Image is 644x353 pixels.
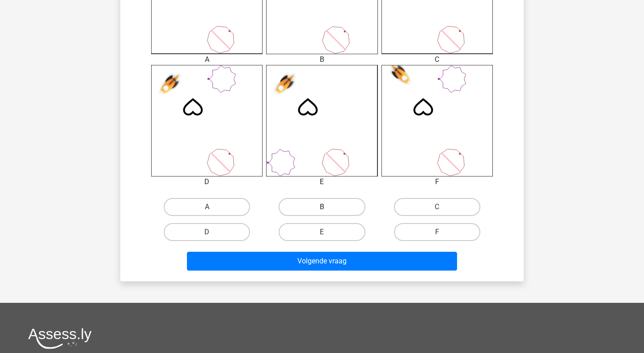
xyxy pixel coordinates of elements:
label: B [279,198,365,216]
label: C [394,198,480,216]
img: Assessly logo [28,328,92,349]
div: A [144,54,269,65]
div: C [375,54,500,65]
div: B [259,54,384,65]
div: E [259,176,384,187]
div: F [375,176,500,187]
label: F [394,223,480,241]
button: Volgende vraag [187,252,458,271]
div: D [144,176,269,187]
label: E [279,223,365,241]
label: A [164,198,250,216]
label: D [164,223,250,241]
